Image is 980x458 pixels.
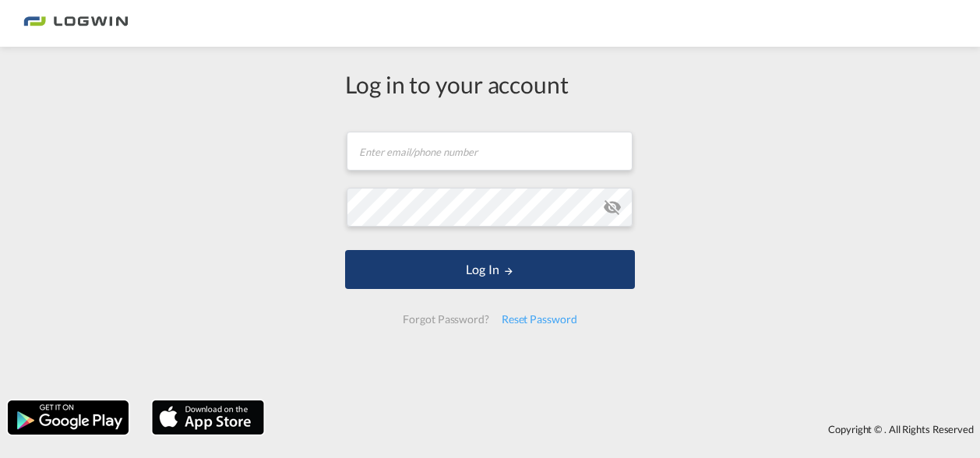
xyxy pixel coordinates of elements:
[345,68,635,100] div: Log in to your account
[347,132,633,171] input: Enter email/phone number
[6,399,130,436] img: google.png
[495,305,583,333] div: Reset Password
[150,399,266,436] img: apple.png
[23,6,129,41] img: bc73a0e0d8c111efacd525e4c8ad7d32.png
[397,305,495,333] div: Forgot Password?
[272,416,980,442] div: Copyright © . All Rights Reserved
[345,250,635,289] button: LOGIN
[603,198,622,217] md-icon: icon-eye-off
